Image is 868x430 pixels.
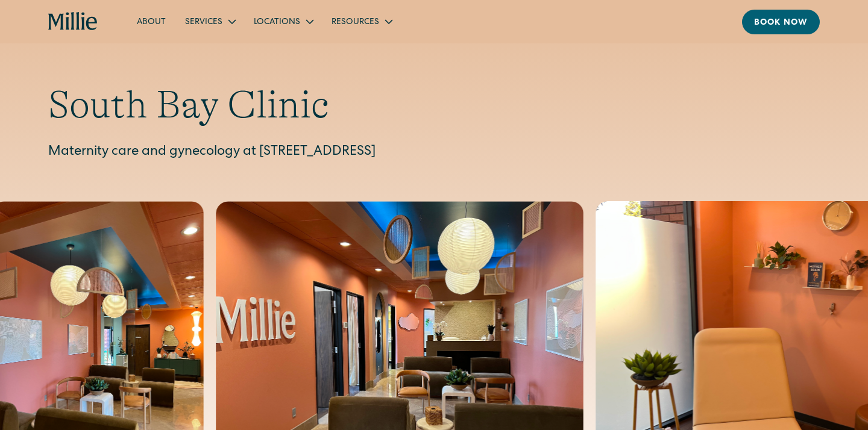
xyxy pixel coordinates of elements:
div: Book now [754,17,808,30]
div: Locations [244,11,322,31]
h1: South Bay Clinic [48,82,820,128]
a: home [48,12,98,31]
div: Locations [254,16,300,29]
div: Resources [322,11,401,31]
a: Book now [742,10,820,34]
div: Resources [332,16,379,29]
p: Maternity care and gynecology at [STREET_ADDRESS] [48,143,820,163]
div: Services [185,16,222,29]
a: About [127,11,175,31]
div: Services [175,11,244,31]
